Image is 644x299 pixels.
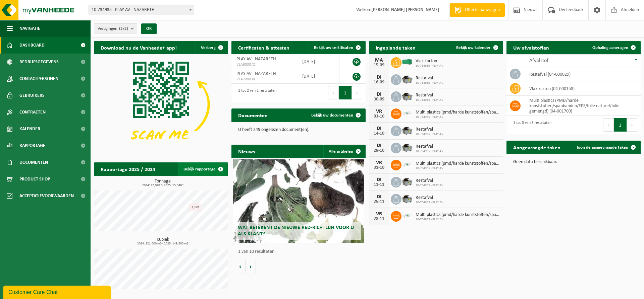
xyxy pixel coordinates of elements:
span: Rapportage [19,137,45,154]
span: 10-734935 - PLAY AV [416,115,500,119]
div: VR [372,109,386,114]
div: 1 tot 3 van 3 resultaten [510,118,551,132]
div: VR [372,160,386,165]
img: LP-SK-00500-LPE-16 [401,159,413,170]
td: [DATE] [297,54,340,69]
span: Ophaling aanvragen [592,46,628,50]
span: Restafval [416,76,443,81]
span: Afvalstof [529,58,548,63]
button: Vorige [235,260,246,273]
span: Contracten [19,104,46,121]
div: 30-09 [372,97,386,102]
h3: Tonnage [97,179,228,187]
div: DI [372,177,386,182]
span: Multi plastics (pmd/harde kunststoffen/spanbanden/eps/folie naturel/folie gemeng... [416,161,500,166]
button: Next [352,86,362,99]
span: Navigatie [19,20,40,37]
span: 10-734935 - PLAY AV [416,218,500,222]
td: multi plastics (PMD/harde kunststoffen/spanbanden/EPS/folie naturel/folie gemengd) (04-001700) [524,96,641,116]
span: Wat betekent de nieuwe RED-richtlijn voor u als klant? [238,225,354,237]
button: OK [141,23,157,34]
span: Bedrijfsgegevens [19,54,59,70]
span: 2024: 22,040 t - 2025: 15,340 t [97,184,228,187]
span: PLAY AV - NAZARETH [236,57,276,62]
a: Offerte aanvragen [449,3,505,17]
span: Gebruikers [19,87,45,104]
span: Restafval [416,127,443,132]
button: 1 [339,86,352,99]
img: WB-5000-GAL-GY-01 [401,142,413,153]
strong: [PERSON_NAME] [PERSON_NAME] [371,7,439,12]
td: [DATE] [297,69,340,84]
div: DI [372,143,386,148]
span: 10-734935 - PLAY AV [416,64,443,68]
p: 1 van 10 resultaten [238,249,362,254]
img: WB-5000-GAL-GY-01 [401,176,413,187]
div: 16-09 [372,80,386,85]
div: VR [372,211,386,217]
span: 10-734935 - PLAY AV [416,98,443,102]
h2: Certificaten & attesten [231,41,296,54]
a: Alle artikelen [323,145,365,158]
div: DI [372,194,386,200]
p: U heeft 249 ongelezen document(en). [238,128,359,132]
div: 3,10 t [190,204,201,211]
span: Vestigingen [98,24,128,34]
span: 10-734935 - PLAY AV - NAZARETH [89,5,194,15]
h2: Rapportage 2025 / 2024 [94,162,162,175]
div: 14-10 [372,131,386,136]
span: 2024: 221,000 m3 - 2025: 149,500 m3 [97,242,228,245]
h3: Kubiek [97,237,228,245]
span: Dashboard [19,37,45,54]
span: Multi plastics (pmd/harde kunststoffen/spanbanden/eps/folie naturel/folie gemeng... [416,110,500,115]
a: Bekijk uw documenten [306,108,365,122]
span: PLAY AV - NAZARETH [236,71,276,76]
div: 25-11 [372,200,386,204]
div: 31-10 [372,165,386,170]
a: Ophaling aanvragen [587,41,640,54]
div: 1 tot 2 van 2 resultaten [235,85,276,100]
button: Verberg [196,41,227,54]
span: Offerte aanvragen [463,7,501,13]
span: Restafval [416,93,443,98]
span: 10-734935 - PLAY AV [416,149,443,153]
h2: Aangevraagde taken [506,141,567,154]
button: Previous [328,86,339,99]
span: 10-734935 - PLAY AV [416,201,443,205]
a: Toon de aangevraagde taken [571,141,640,154]
a: Wat betekent de nieuwe RED-richtlijn voor u als klant? [233,159,364,243]
div: 11-11 [372,182,386,187]
img: WB-5000-GAL-GY-01 [401,90,413,102]
span: 10-734935 - PLAY AV [416,183,443,188]
span: Bekijk uw certificaten [314,46,353,50]
button: Next [627,118,637,132]
h2: Download nu de Vanheede+ app! [94,41,183,54]
span: Toon de aangevraagde taken [576,145,628,150]
a: Bekijk rapportage [178,162,227,176]
div: 15-09 [372,63,386,68]
span: Product Shop [19,171,50,188]
span: 10-734935 - PLAY AV [416,166,500,170]
span: 10-734935 - PLAY AV [416,81,443,85]
span: Contactpersonen [19,70,58,87]
span: Restafval [416,144,443,149]
span: Acceptatievoorwaarden [19,188,74,204]
span: 10-734935 - PLAY AV [416,132,443,136]
img: WB-5000-GAL-GY-01 [401,73,413,85]
img: LP-SK-00500-LPE-16 [401,107,413,119]
td: vlak karton (04-000158) [524,81,641,96]
h2: Ingeplande taken [369,41,422,54]
h2: Uw afvalstoffen [506,41,556,54]
span: VLA900072 [236,62,292,67]
span: Bekijk uw kalender [456,46,491,50]
span: Kalender [19,121,40,137]
a: Bekijk uw kalender [451,41,502,54]
img: Download de VHEPlus App [94,54,228,155]
div: DI [372,126,386,131]
span: Verberg [201,46,216,50]
button: Vestigingen(2/2) [94,23,137,33]
a: Bekijk uw certificaten [309,41,365,54]
img: HK-XC-40-GN-00 [401,59,413,65]
div: DI [372,75,386,80]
